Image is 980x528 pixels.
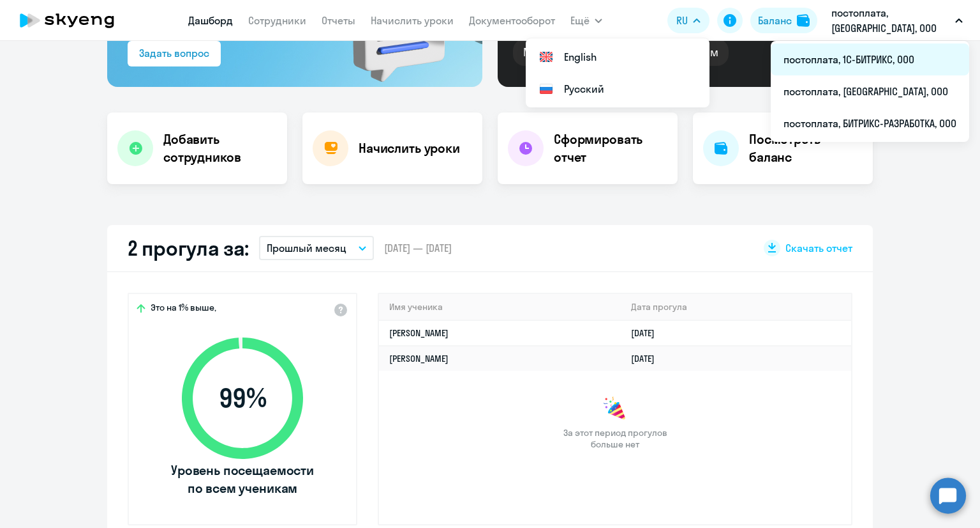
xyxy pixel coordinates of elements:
button: Прошлый месяц [259,236,374,260]
a: [PERSON_NAME] [389,327,449,339]
span: Ещё [570,13,590,28]
div: Маркетологам [513,39,611,66]
img: Русский [538,81,554,97]
span: 99 % [169,383,316,414]
a: [DATE] [631,353,665,364]
p: Прошлый месяц [267,240,346,256]
img: congrats [602,396,628,422]
span: RU [676,13,688,28]
span: Это на 1% выше, [151,302,216,317]
button: RU [667,8,709,33]
div: Баланс [758,13,792,28]
span: За этот период прогулов больше нет [561,427,669,450]
button: Задать вопрос [128,41,221,66]
a: [PERSON_NAME] [389,353,449,364]
span: Скачать отчет [785,241,852,255]
img: English [538,49,554,65]
ul: Ещё [771,41,969,142]
p: постоплата, [GEOGRAPHIC_DATA], ООО [831,5,950,36]
span: Уровень посещаемости по всем ученикам [169,462,316,497]
th: Дата прогула [621,294,851,320]
a: Сотрудники [248,14,306,27]
button: Балансbalance [750,8,817,33]
a: Дашборд [188,14,233,27]
div: Задать вопрос [139,45,209,61]
img: balance [797,14,810,27]
ul: Ещё [526,38,709,107]
button: Ещё [570,8,602,33]
a: Документооборот [469,14,555,27]
a: Отчеты [322,14,355,27]
h4: Начислить уроки [359,139,460,157]
span: [DATE] — [DATE] [384,241,452,255]
h2: 2 прогула за: [128,235,249,261]
h4: Посмотреть баланс [749,130,863,166]
h4: Сформировать отчет [554,130,667,166]
a: [DATE] [631,327,665,339]
button: постоплата, [GEOGRAPHIC_DATA], ООО [825,5,969,36]
th: Имя ученика [379,294,621,320]
h4: Добавить сотрудников [163,130,277,166]
a: Начислить уроки [371,14,454,27]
